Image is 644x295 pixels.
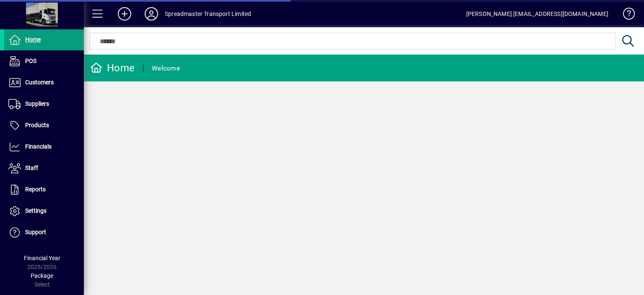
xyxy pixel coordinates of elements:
[25,100,49,107] span: Suppliers
[4,136,84,157] a: Financials
[4,179,84,200] a: Reports
[165,7,251,21] div: Spreadmaster Transport Limited
[25,122,49,128] span: Products
[31,272,53,279] span: Package
[617,2,634,29] a: Knowledge Base
[4,72,84,93] a: Customers
[24,255,60,261] span: Financial Year
[25,79,54,86] span: Customers
[4,51,84,72] a: POS
[25,229,46,235] span: Support
[4,201,84,222] a: Settings
[466,7,608,21] div: [PERSON_NAME] [EMAIL_ADDRESS][DOMAIN_NAME]
[25,36,41,43] span: Home
[25,186,46,193] span: Reports
[25,164,38,171] span: Staff
[152,62,180,75] div: Welcome
[138,6,165,21] button: Profile
[25,57,36,64] span: POS
[4,158,84,179] a: Staff
[4,222,84,243] a: Support
[4,94,84,115] a: Suppliers
[25,143,52,150] span: Financials
[111,6,138,21] button: Add
[25,207,47,214] span: Settings
[4,115,84,136] a: Products
[90,61,135,75] div: Home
